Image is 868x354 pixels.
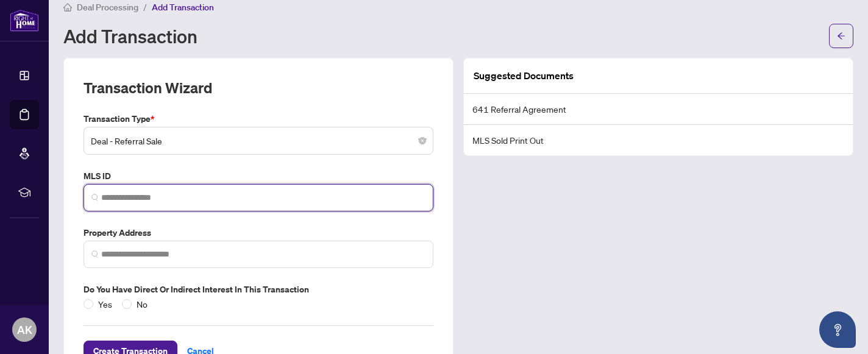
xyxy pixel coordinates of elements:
img: search_icon [91,194,99,201]
li: 641 Referral Agreement [464,94,853,125]
span: Add Transaction [152,2,214,13]
button: Open asap [819,311,856,348]
h1: Add Transaction [63,26,197,46]
label: Do you have direct or indirect interest in this transaction [84,283,433,296]
span: Yes [93,297,117,311]
span: No [132,297,152,311]
label: Transaction Type [84,112,433,126]
img: logo [10,9,39,32]
span: close-circle [419,137,426,144]
label: Property Address [84,226,433,239]
article: Suggested Documents [474,68,574,83]
span: Deal Processing [77,2,138,13]
span: home [63,3,72,12]
label: MLS ID [84,169,433,183]
span: Deal - Referral Sale [91,129,426,152]
img: search_icon [91,250,99,258]
h2: Transaction Wizard [84,78,212,97]
span: AK [17,321,32,338]
span: arrow-left [837,32,845,40]
li: MLS Sold Print Out [464,125,853,155]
